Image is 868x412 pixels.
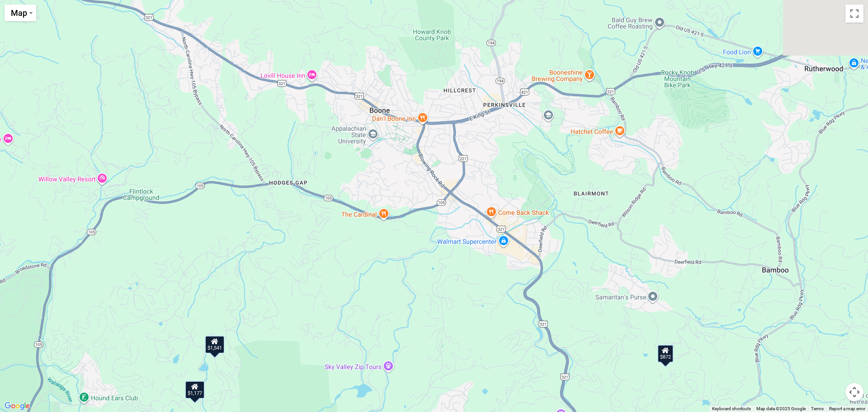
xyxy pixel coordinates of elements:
button: Keyboard shortcuts [712,406,751,412]
span: Map data ©2025 Google [756,406,806,411]
a: Report a map error [829,406,865,411]
button: Map camera controls [845,383,863,401]
div: $872 [657,345,674,363]
a: Terms (opens in new tab) [811,406,824,411]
